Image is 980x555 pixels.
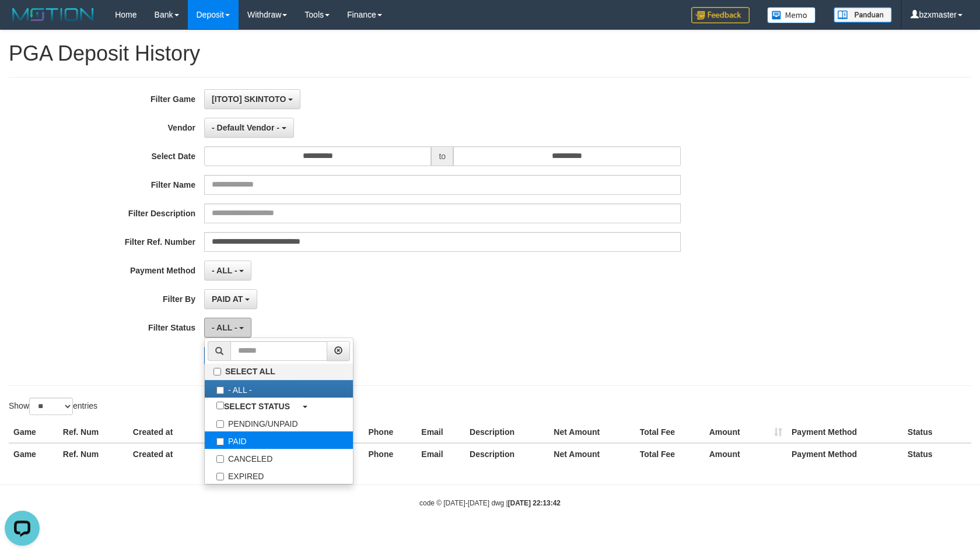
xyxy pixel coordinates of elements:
[58,443,128,465] th: Ref. Num
[363,443,416,465] th: Phone
[635,421,705,443] th: Total Fee
[508,499,561,507] strong: [DATE] 22:13:42
[29,398,73,415] select: Showentries
[549,421,635,443] th: Net Amount
[212,266,237,275] span: - ALL -
[216,387,224,394] input: - ALL -
[5,5,40,40] button: Open LiveChat chat widget
[128,421,225,443] th: Created at
[767,7,816,23] img: Button%20Memo.svg
[705,421,787,443] th: Amount
[205,431,353,449] label: PAID
[691,7,750,23] img: Feedback.jpg
[216,420,224,428] input: PENDING/UNPAID
[212,94,286,104] span: [ITOTO] SKINTOTO
[903,421,971,443] th: Status
[128,443,225,465] th: Created at
[419,499,561,507] small: code © [DATE]-[DATE] dwg |
[213,368,221,375] input: SELECT ALL
[204,89,300,109] button: [ITOTO] SKINTOTO
[416,421,465,443] th: Email
[9,6,97,23] img: MOTION_logo.png
[205,449,353,466] label: CANCELED
[549,443,635,465] th: Net Amount
[204,318,251,338] button: - ALL -
[224,402,290,411] b: SELECT STATUS
[204,261,251,280] button: - ALL -
[705,443,787,465] th: Amount
[212,294,243,304] span: PAID AT
[635,443,705,465] th: Total Fee
[205,364,353,380] label: SELECT ALL
[58,421,128,443] th: Ref. Num
[787,443,903,465] th: Payment Method
[465,421,549,443] th: Description
[903,443,971,465] th: Status
[9,443,58,465] th: Game
[204,289,257,309] button: PAID AT
[431,146,453,166] span: to
[9,421,58,443] th: Game
[787,421,903,443] th: Payment Method
[205,380,353,398] label: - ALL -
[212,123,279,132] span: - Default Vendor -
[216,402,224,409] input: SELECT STATUS
[204,118,294,138] button: - Default Vendor -
[212,323,237,332] span: - ALL -
[216,438,224,445] input: PAID
[363,421,416,443] th: Phone
[416,443,465,465] th: Email
[205,466,353,484] label: EXPIRED
[9,398,97,415] label: Show entries
[216,455,224,463] input: CANCELED
[834,7,892,23] img: panduan.png
[205,414,353,431] label: PENDING/UNPAID
[216,473,224,480] input: EXPIRED
[205,398,353,414] a: SELECT STATUS
[9,42,971,65] h1: PGA Deposit History
[465,443,549,465] th: Description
